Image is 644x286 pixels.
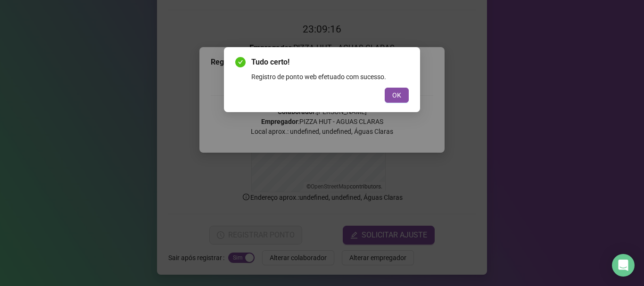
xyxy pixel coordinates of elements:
button: OK [385,88,409,103]
span: check-circle [235,57,246,67]
div: Registro de ponto web efetuado com sucesso. [251,72,409,82]
div: Open Intercom Messenger [612,254,635,277]
span: Tudo certo! [251,57,409,68]
span: OK [392,90,401,100]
